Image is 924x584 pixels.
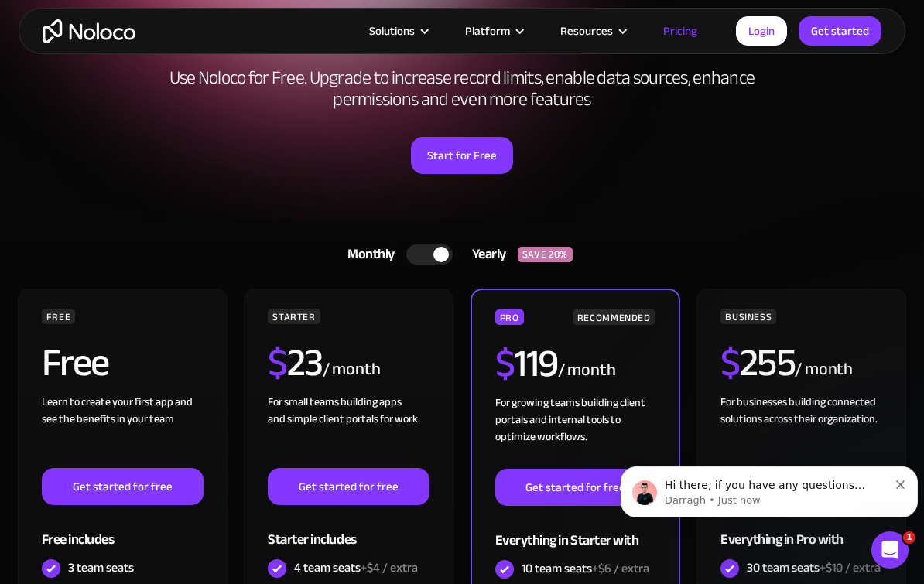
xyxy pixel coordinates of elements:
[268,394,429,468] div: For small teams building apps and simple client portals for work. ‍
[495,327,515,400] span: $
[268,343,323,382] h2: 23
[614,434,924,542] iframe: Intercom notifications message
[453,243,518,266] div: Yearly
[541,21,644,41] div: Resources
[799,16,881,46] a: Get started
[592,557,649,580] span: +$6 / extra
[495,506,655,556] div: Everything in Starter with
[736,16,787,46] a: Login
[465,21,510,41] div: Platform
[558,358,616,383] div: / month
[720,309,776,324] div: BUSINESS
[361,556,418,579] span: +$4 / extra
[369,21,415,41] div: Solutions
[522,560,649,577] div: 10 team seats
[644,21,717,41] a: Pricing
[720,326,740,399] span: $
[268,505,429,555] div: Starter includes
[42,505,204,555] div: Free includes
[268,326,287,399] span: $
[268,309,320,324] div: STARTER
[495,344,558,383] h2: 119
[795,357,853,382] div: / month
[411,137,513,174] a: Start for Free
[68,559,134,576] div: 3 team seats
[328,243,406,266] div: Monthly
[573,309,655,325] div: RECOMMENDED
[495,469,655,506] a: Get started for free
[747,559,881,576] div: 30 team seats
[43,19,135,43] a: home
[42,468,204,505] a: Get started for free
[820,556,881,579] span: +$10 / extra
[495,394,655,469] div: For growing teams building client portals and internal tools to optimize workflows.
[350,21,446,41] div: Solutions
[871,531,909,569] iframe: Intercom live chat
[560,21,613,41] div: Resources
[152,67,772,111] h2: Use Noloco for Free. Upgrade to increase record limits, enable data sources, enhance permissions ...
[42,343,109,382] h2: Free
[268,468,429,505] a: Get started for free
[42,309,76,324] div: FREE
[720,343,795,382] h2: 255
[446,21,541,41] div: Platform
[720,394,882,468] div: For businesses building connected solutions across their organization. ‍
[294,559,418,576] div: 4 team seats
[518,247,573,262] div: SAVE 20%
[495,309,524,325] div: PRO
[323,357,381,382] div: / month
[42,394,204,468] div: Learn to create your first app and see the benefits in your team ‍
[903,531,915,544] span: 1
